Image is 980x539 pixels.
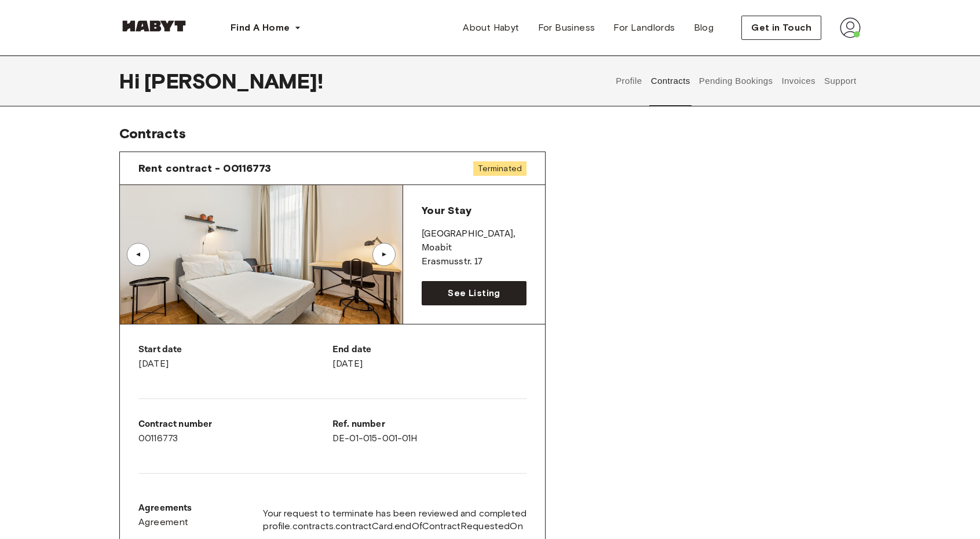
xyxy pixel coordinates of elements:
[138,501,192,515] p: Agreements
[422,204,471,217] span: Your Stay
[454,16,528,39] a: About Habyt
[138,418,332,445] div: 00116773
[138,418,332,431] p: Contract number
[473,161,526,176] span: Terminated
[133,251,144,258] div: ▲
[378,251,390,258] div: ▲
[138,515,192,529] a: Agreement
[685,16,723,39] a: Blog
[332,418,526,431] p: Ref. number
[538,21,595,35] span: For Business
[780,56,817,106] button: Invoices
[612,56,861,106] div: user profile tabs
[138,343,332,357] p: Start date
[231,21,290,35] span: Find A Home
[263,507,526,520] span: Your request to terminate has been reviewed and completed
[613,21,675,35] span: For Landlords
[694,21,714,35] span: Blog
[697,56,774,106] button: Pending Bookings
[263,520,526,533] span: profile.contracts.contractCard.endOfContractRequestedOn
[138,161,272,175] span: Rent contract - 00116773
[741,16,821,40] button: Get in Touch
[840,17,861,38] img: avatar
[604,16,684,39] a: For Landlords
[649,56,692,106] button: Contracts
[144,69,323,93] span: [PERSON_NAME] !
[120,185,403,324] img: Image of the room
[138,515,189,529] span: Agreement
[822,56,858,106] button: Support
[332,418,526,445] div: DE-01-015-001-01H
[529,16,605,39] a: For Business
[615,56,644,106] button: Profile
[751,21,811,35] span: Get in Touch
[221,16,310,39] button: Find A Home
[119,20,189,32] img: Habyt
[138,343,332,371] div: [DATE]
[422,227,526,255] p: [GEOGRAPHIC_DATA] , Moabit
[332,343,526,371] div: [DATE]
[332,343,526,357] p: End date
[422,281,526,305] a: See Listing
[119,69,144,93] span: Hi
[119,125,186,142] span: Contracts
[463,21,519,35] span: About Habyt
[422,255,526,269] p: Erasmusstr. 17
[448,286,500,300] span: See Listing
